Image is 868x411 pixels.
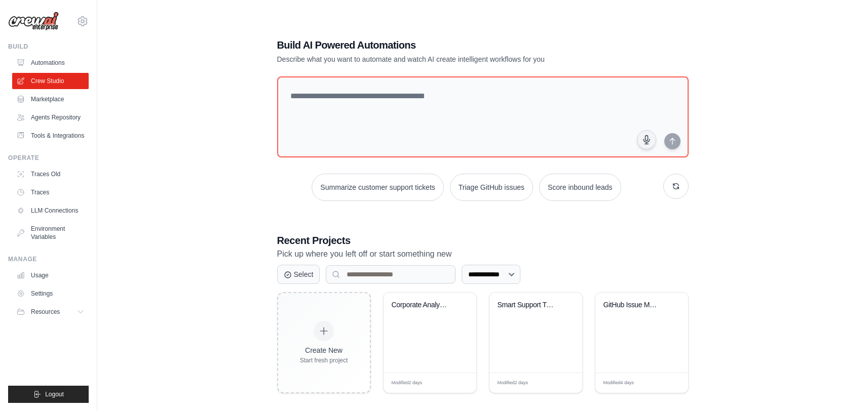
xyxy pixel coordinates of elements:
[31,308,60,316] span: Resources
[277,265,320,284] button: Select
[8,255,89,263] div: Manage
[277,38,618,52] h1: Build AI Powered Automations
[277,54,618,64] p: Describe what you want to automate and watch AI create intelligent workflows for you
[12,91,89,107] a: Marketplace
[12,267,89,283] a: Usage
[12,166,89,182] a: Traces Old
[12,73,89,89] a: Crew Studio
[450,174,533,201] button: Triage GitHub issues
[663,174,689,199] button: Get new suggestions
[12,202,89,219] a: LLM Connections
[277,248,689,261] p: Pick up where you left off or start something new
[45,390,64,398] span: Logout
[558,379,567,387] span: Edit
[498,301,559,310] div: Smart Support Ticket Automation
[12,285,89,302] a: Settings
[8,12,59,31] img: Logo
[8,154,89,162] div: Operate
[12,109,89,126] a: Agents Repository
[664,379,672,387] span: Edit
[12,128,89,144] a: Tools & Integrations
[498,380,529,387] span: Modified 2 days
[392,380,423,387] span: Modified 2 days
[452,379,461,387] span: Edit
[277,233,689,248] h3: Recent Projects
[603,301,665,310] div: GitHub Issue Manager
[637,130,656,149] button: Click to speak your automation idea
[312,174,443,201] button: Summarize customer support tickets
[539,174,621,201] button: Score inbound leads
[392,301,453,310] div: Corporate Analysis Multi-Agent System
[12,184,89,200] a: Traces
[8,386,89,403] button: Logout
[300,356,348,364] div: Start fresh project
[12,304,89,320] button: Resources
[12,55,89,71] a: Automations
[603,380,634,387] span: Modified 4 days
[300,345,348,355] div: Create New
[8,43,89,51] div: Build
[12,221,89,245] a: Environment Variables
